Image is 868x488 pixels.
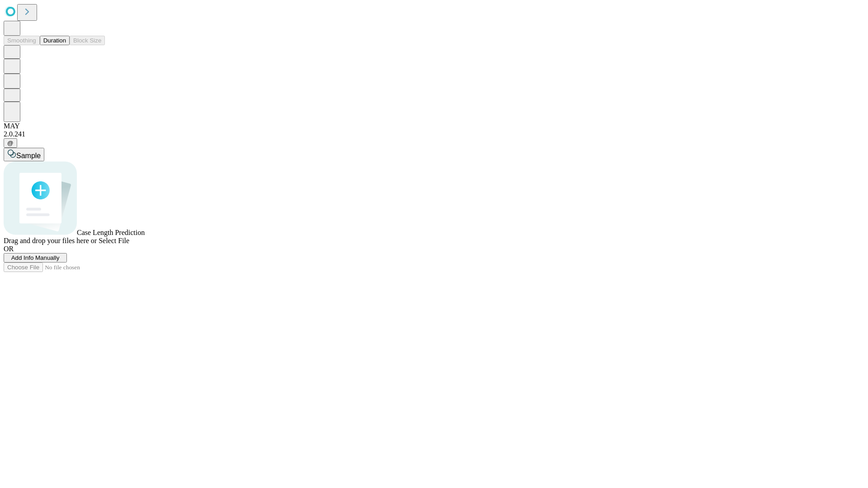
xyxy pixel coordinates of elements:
[4,130,864,138] div: 2.0.241
[7,140,14,146] span: @
[4,36,40,45] button: Smoothing
[4,122,864,130] div: MAY
[16,152,41,160] span: Sample
[99,237,129,244] span: Select File
[77,229,145,236] span: Case Length Prediction
[4,253,67,263] button: Add Info Manually
[40,36,70,45] button: Duration
[4,237,97,244] span: Drag and drop your files here or
[11,254,60,261] span: Add Info Manually
[4,148,44,161] button: Sample
[70,36,105,45] button: Block Size
[4,138,17,148] button: @
[4,245,14,253] span: OR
